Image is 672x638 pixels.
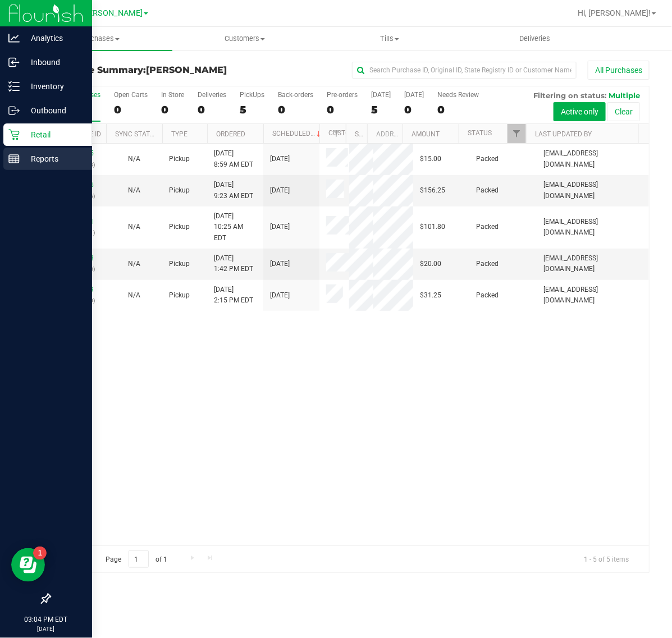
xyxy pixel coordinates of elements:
[327,124,346,143] a: Filter
[420,259,441,269] span: $20.00
[171,130,188,138] a: Type
[543,253,642,274] span: [EMAIL_ADDRESS][DOMAIN_NAME]
[214,148,253,169] span: [DATE] 8:59 AM EDT
[476,290,499,301] span: Packed
[420,290,441,301] span: $31.25
[607,102,640,121] button: Clear
[128,186,140,194] span: Not Applicable
[270,290,290,301] span: [DATE]
[20,56,87,69] p: Inbound
[27,27,172,51] a: Purchases
[318,34,462,44] span: Tills
[128,290,140,301] button: N/A
[270,259,290,269] span: [DATE]
[412,130,440,138] a: Amount
[20,152,87,166] p: Reports
[317,27,463,51] a: Tills
[352,62,577,79] input: Search Purchase ID, Original ID, State Registry ID or Customer Name...
[128,185,140,196] button: N/A
[11,548,45,582] iframe: Resource center
[543,284,642,306] span: [EMAIL_ADDRESS][DOMAIN_NAME]
[8,153,20,164] inline-svg: Reports
[270,154,290,164] span: [DATE]
[371,103,391,116] div: 5
[533,91,606,100] span: Filtering on status:
[270,222,290,232] span: [DATE]
[128,155,140,163] span: Not Applicable
[5,614,87,625] p: 03:04 PM EDT
[270,185,290,196] span: [DATE]
[198,91,226,99] div: Deliveries
[216,130,245,138] a: Ordered
[420,222,445,232] span: $101.80
[20,128,87,141] p: Retail
[173,34,317,44] span: Customers
[169,154,190,164] span: Pickup
[8,57,20,68] inline-svg: Inbound
[404,91,424,99] div: [DATE]
[214,211,257,244] span: [DATE] 10:25 AM EDT
[476,259,499,269] span: Packed
[543,217,642,238] span: [EMAIL_ADDRESS][DOMAIN_NAME]
[214,284,253,306] span: [DATE] 2:15 PM EDT
[27,34,172,44] span: Purchases
[240,103,264,116] div: 5
[508,124,526,143] a: Filter
[554,102,606,121] button: Active only
[420,185,445,196] span: $156.25
[476,222,499,232] span: Packed
[128,291,140,299] span: Not Applicable
[169,259,190,269] span: Pickup
[404,103,424,116] div: 0
[115,130,158,138] a: Sync Status
[8,129,20,140] inline-svg: Retail
[327,91,358,99] div: Pre-orders
[146,65,227,75] span: [PERSON_NAME]
[476,185,499,196] span: Packed
[96,550,177,568] span: Page of 1
[20,80,87,93] p: Inventory
[575,550,638,567] span: 1 - 5 of 5 items
[169,185,190,196] span: Pickup
[161,91,184,99] div: In Store
[169,290,190,301] span: Pickup
[198,103,226,116] div: 0
[367,124,403,144] th: Address
[278,103,313,116] div: 0
[128,223,140,231] span: Not Applicable
[128,260,140,268] span: Not Applicable
[49,65,249,75] h3: Purchase Summary:
[588,61,650,80] button: All Purchases
[463,27,608,51] a: Deliveries
[8,81,20,92] inline-svg: Inventory
[161,103,184,116] div: 0
[468,129,492,137] a: Status
[214,253,253,274] span: [DATE] 1:42 PM EDT
[33,547,47,560] iframe: Resource center unread badge
[272,130,323,137] a: Scheduled
[169,222,190,232] span: Pickup
[535,130,592,138] a: Last Updated By
[8,105,20,116] inline-svg: Outbound
[128,222,140,232] button: N/A
[543,148,642,169] span: [EMAIL_ADDRESS][DOMAIN_NAME]
[609,91,640,100] span: Multiple
[81,8,143,18] span: [PERSON_NAME]
[355,130,414,138] a: State Registry ID
[214,180,253,201] span: [DATE] 9:23 AM EDT
[371,91,391,99] div: [DATE]
[20,104,87,117] p: Outbound
[240,91,264,99] div: PickUps
[327,103,358,116] div: 0
[420,154,441,164] span: $15.00
[543,180,642,201] span: [EMAIL_ADDRESS][DOMAIN_NAME]
[8,33,20,44] inline-svg: Analytics
[128,154,140,164] button: N/A
[578,8,651,17] span: Hi, [PERSON_NAME]!
[172,27,318,51] a: Customers
[504,34,565,44] span: Deliveries
[5,625,87,633] p: [DATE]
[476,154,499,164] span: Packed
[128,259,140,269] button: N/A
